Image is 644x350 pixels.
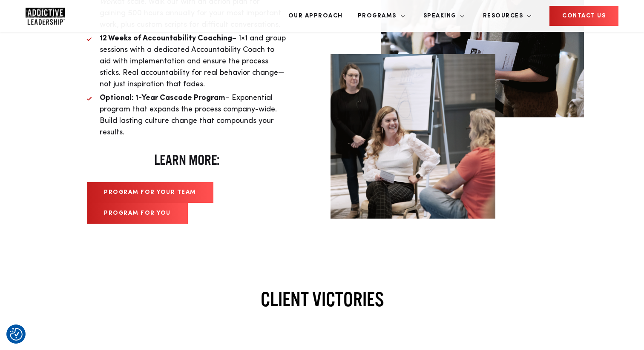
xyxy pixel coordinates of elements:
[87,182,213,203] a: Program For Your Team
[100,34,286,88] span: – 1×1 and group sessions with a dedicated Accountability Coach to aid with implementation and ens...
[100,94,225,102] b: Optional: 1-Year Cascade Program
[10,328,23,341] button: Consent Preferences
[26,8,77,25] a: Home
[60,287,584,311] h2: CLIENT VICTORIES
[87,151,287,169] h3: Learn more:
[87,92,287,138] li: – Exponential program that expands the process company-wide. Build lasting culture change that co...
[100,34,232,42] b: 12 Weeks of Accountability Coaching
[549,6,618,26] a: CONTACT US
[10,328,23,341] img: Revisit consent button
[26,8,65,25] img: Company Logo
[87,203,188,224] a: Program For You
